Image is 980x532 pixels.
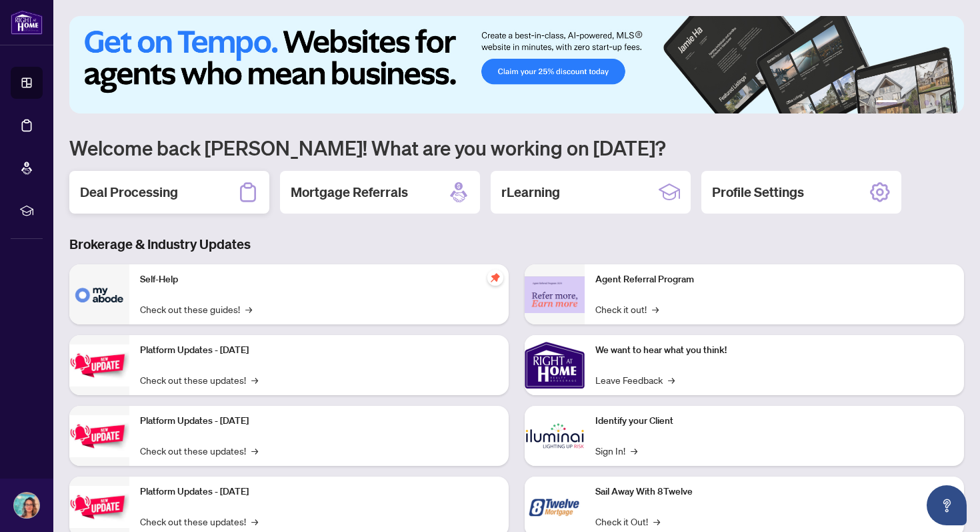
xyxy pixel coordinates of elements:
[595,343,953,358] p: We want to hear what you think!
[595,372,675,387] a: Leave Feedback→
[69,344,129,386] img: Platform Updates - July 21, 2025
[913,100,919,105] button: 3
[595,485,953,499] p: Sail Away With 8Twelve
[653,514,660,529] span: →
[927,485,967,525] button: Open asap
[140,372,258,387] a: Check out these updates!→
[945,100,951,105] button: 6
[80,183,178,202] h2: Deal Processing
[140,343,498,358] p: Platform Updates - [DATE]
[525,406,585,466] img: Identify your Client
[595,443,637,458] a: Sign In!→
[525,276,585,313] img: Agent Referral Program
[69,235,964,254] h3: Brokerage & Industry Updates
[69,135,964,160] h1: Welcome back [PERSON_NAME]! What are you working on [DATE]?
[652,302,659,316] span: →
[525,335,585,395] img: We want to hear what you think!
[935,100,940,105] button: 5
[487,270,503,286] span: pushpin
[69,16,964,113] img: Slide 0
[140,514,258,529] a: Check out these updates!→
[501,183,560,202] h2: rLearning
[876,100,897,105] button: 1
[140,443,258,458] a: Check out these updates!→
[924,100,929,105] button: 4
[595,414,953,429] p: Identify your Client
[291,183,408,202] h2: Mortgage Referrals
[595,302,659,316] a: Check it out!→
[251,514,258,529] span: →
[251,443,258,458] span: →
[69,264,129,324] img: Self-Help
[69,486,129,528] img: Platform Updates - June 23, 2025
[251,372,258,387] span: →
[69,415,129,457] img: Platform Updates - July 8, 2025
[245,302,252,316] span: →
[140,485,498,499] p: Platform Updates - [DATE]
[11,10,43,35] img: logo
[140,302,252,316] a: Check out these guides!→
[595,514,660,529] a: Check it Out!→
[712,183,804,202] h2: Profile Settings
[668,372,675,387] span: →
[140,272,498,287] p: Self-Help
[903,100,908,105] button: 2
[631,443,637,458] span: →
[140,414,498,429] p: Platform Updates - [DATE]
[595,272,953,287] p: Agent Referral Program
[14,493,39,518] img: Profile Icon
